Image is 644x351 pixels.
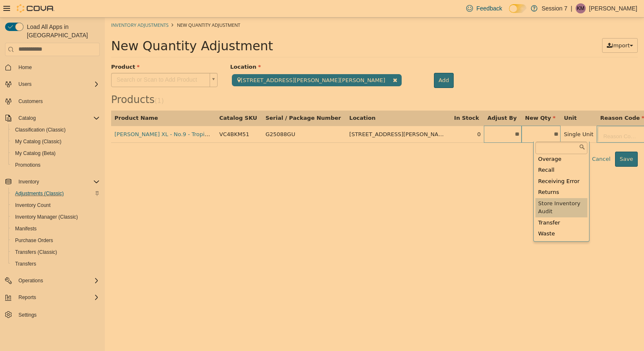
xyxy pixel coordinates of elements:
div: Waste [431,211,483,222]
span: Inventory Manager (Classic) [12,212,100,222]
span: My Catalog (Beta) [15,150,56,157]
span: Classification (Classic) [15,126,66,133]
span: Customers [15,96,100,106]
div: Overage [431,136,483,147]
span: Users [18,81,31,88]
span: Transfers (Classic) [15,249,57,256]
iframe: To enrich screen reader interactions, please activate Accessibility in Grammarly extension settings [105,18,644,351]
button: Reports [15,292,39,302]
button: Adjustments (Classic) [8,188,103,199]
span: Transfers (Classic) [12,247,100,257]
button: Manifests [8,223,103,235]
p: Session 7 [542,3,567,13]
a: My Catalog (Classic) [12,137,65,147]
a: Promotions [12,160,44,170]
nav: Complex example [5,58,100,343]
span: Adjustments (Classic) [15,190,64,197]
button: Settings [2,308,103,320]
span: Inventory Count [15,202,51,209]
span: Transfers [12,259,100,269]
a: Transfers [12,259,39,269]
button: Users [2,78,103,90]
button: Catalog [15,113,39,123]
a: Settings [15,310,40,320]
span: Manifests [15,225,36,232]
a: Classification (Classic) [12,125,69,135]
a: Manifests [12,224,40,234]
span: Catalog [18,115,36,121]
a: Transfers (Classic) [12,247,60,257]
span: Operations [15,276,100,286]
span: Transfers [15,261,36,267]
span: Feedback [476,4,502,13]
div: Receiving Error [431,158,483,170]
span: Operations [18,277,43,284]
span: Reports [18,294,36,301]
a: Adjustments (Classic) [12,188,67,199]
button: Inventory [15,177,42,187]
button: My Catalog (Classic) [8,136,103,147]
span: Inventory Manager (Classic) [15,214,78,220]
span: KM [577,3,584,13]
span: Load All Apps in [GEOGRAPHIC_DATA] [23,23,100,39]
div: Recall [431,147,483,158]
button: Catalog [2,112,103,124]
span: Adjustments (Classic) [12,188,100,199]
img: Cova [17,4,55,13]
button: Reports [2,292,103,303]
button: Home [2,61,103,73]
span: My Catalog (Beta) [12,148,100,158]
button: Operations [2,275,103,286]
button: Operations [15,276,47,286]
button: My Catalog (Beta) [8,147,103,159]
button: Classification (Classic) [8,124,103,136]
span: My Catalog (Classic) [15,138,62,145]
span: Catalog [15,113,100,123]
input: Dark Mode [509,4,527,13]
span: Users [15,79,100,89]
button: Users [15,79,35,89]
span: Home [18,64,32,71]
a: Purchase Orders [12,235,57,245]
span: Reports [15,292,100,302]
span: Inventory Count [12,200,100,210]
span: Promotions [12,160,100,170]
button: Inventory [2,176,103,188]
p: | [571,3,572,13]
div: Returns [431,169,483,181]
span: Home [15,62,100,72]
span: Classification (Classic) [12,125,100,135]
span: Settings [15,309,100,320]
button: Promotions [8,159,103,171]
div: Store Inventory Audit [431,181,483,200]
button: Customers [2,95,103,107]
span: Purchase Orders [15,237,53,244]
a: Customers [15,96,46,106]
span: Inventory [15,177,100,187]
span: Purchase Orders [12,235,100,245]
button: Inventory Count [8,199,103,211]
button: Transfers [8,258,103,270]
p: [PERSON_NAME] [589,3,637,13]
span: Customers [18,98,43,105]
span: Promotions [15,162,41,168]
a: My Catalog (Beta) [12,148,59,158]
button: Purchase Orders [8,235,103,246]
button: Transfers (Classic) [8,246,103,258]
a: Inventory Count [12,200,54,210]
span: My Catalog (Classic) [12,137,100,147]
a: Home [15,62,35,72]
span: Manifests [12,224,100,234]
a: Inventory Manager (Classic) [12,212,81,222]
span: Inventory [18,178,39,185]
div: Kate McCarthy [576,3,586,13]
span: Settings [18,312,36,318]
button: Inventory Manager (Classic) [8,211,103,223]
div: Transfer [431,200,483,211]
